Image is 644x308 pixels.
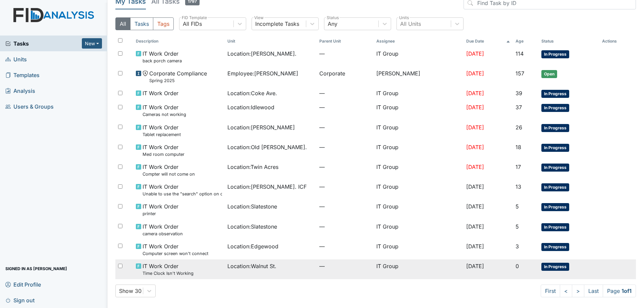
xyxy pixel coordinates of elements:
span: 39 [516,90,522,97]
span: IT Work Order Tablet replacement [143,123,181,138]
span: IT Work Order Unable to use the "search" option on cameras. [143,183,222,197]
span: — [319,50,371,58]
span: In Progress [541,124,569,132]
span: Sign out [5,295,35,305]
div: Type filter [115,17,174,30]
span: IT Work Order Time Clock Isn't Working [143,262,194,276]
td: IT Group [374,220,464,240]
span: 114 [516,50,524,57]
span: IT Work Order printer [143,202,178,217]
td: IT Group [374,240,464,259]
strong: 1 of 1 [622,288,632,294]
span: [DATE] [466,203,484,210]
small: Compter will not come on [143,171,195,177]
a: Last [584,285,603,297]
span: In Progress [541,203,569,211]
span: [DATE] [466,223,484,230]
span: [DATE] [466,144,484,150]
th: Toggle SortBy [317,36,374,47]
button: New [82,38,102,49]
span: IT Work Order Cameras not working [143,103,186,118]
span: In Progress [541,90,569,98]
a: > [572,285,584,297]
span: [DATE] [466,50,484,57]
span: — [319,183,371,191]
span: 0 [516,263,519,269]
a: Tasks [5,40,82,48]
div: All Units [400,20,421,28]
span: IT Work Order camera observation [143,223,183,237]
button: Tasks [130,17,153,30]
small: back porch camera [143,58,182,64]
span: 18 [516,144,521,150]
span: Location : Idlewood [227,103,274,111]
th: Assignee [374,36,464,47]
td: IT Group [374,140,464,160]
span: 17 [516,164,521,170]
span: [DATE] [466,243,484,250]
span: 3 [516,243,519,250]
span: [DATE] [466,164,484,170]
td: IT Group [374,160,464,180]
span: 13 [516,183,521,190]
td: IT Group [374,101,464,120]
input: Toggle All Rows Selected [118,38,122,43]
span: In Progress [541,144,569,152]
span: [DATE] [466,263,484,269]
button: All [115,17,130,30]
span: Signed in as [PERSON_NAME] [5,263,67,274]
span: Location : [PERSON_NAME] [227,123,295,131]
span: In Progress [541,183,569,191]
span: IT Work Order Computer screen won't connect [143,242,208,257]
small: Med room computer [143,151,184,158]
span: In Progress [541,50,569,58]
small: printer [143,210,178,217]
span: Location : Slatestone [227,202,277,210]
span: Open [541,70,557,78]
span: Location : Coke Ave. [227,89,277,97]
small: Tablet replacement [143,131,181,138]
td: IT Group [374,180,464,200]
span: Employee : [PERSON_NAME] [227,69,298,77]
nav: task-pagination [541,285,636,297]
small: Unable to use the "search" option on cameras. [143,191,222,197]
small: Cameras not working [143,111,186,118]
th: Toggle SortBy [225,36,317,47]
span: IT Work Order Med room computer [143,143,184,158]
span: Location : Edgewood [227,242,278,250]
span: Edit Profile [5,279,41,290]
th: Actions [599,36,633,47]
span: 26 [516,124,522,131]
div: All FIDs [183,20,202,28]
span: — [319,163,371,171]
td: IT Group [374,121,464,140]
span: In Progress [541,104,569,112]
div: Show 30 [119,287,142,295]
span: Location : [PERSON_NAME]. [227,50,297,58]
span: 37 [516,104,522,111]
button: Tags [153,17,174,30]
span: [DATE] [466,124,484,131]
a: < [560,285,572,297]
span: IT Work Order [143,89,178,97]
div: Incomplete Tasks [255,20,299,28]
th: Toggle SortBy [539,36,599,47]
span: 157 [516,70,524,77]
span: [DATE] [466,90,484,97]
span: — [319,103,371,111]
span: Location : [PERSON_NAME]. ICF [227,183,307,191]
span: [DATE] [466,70,484,77]
span: Units [5,54,27,64]
th: Toggle SortBy [464,36,513,47]
span: Corporate [319,69,345,77]
span: — [319,123,371,131]
span: In Progress [541,263,569,271]
span: — [319,143,371,151]
span: Page [603,285,636,297]
td: IT Group [374,47,464,67]
th: Toggle SortBy [513,36,539,47]
span: Users & Groups [5,101,54,112]
span: — [319,262,371,270]
td: IT Group [374,86,464,101]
